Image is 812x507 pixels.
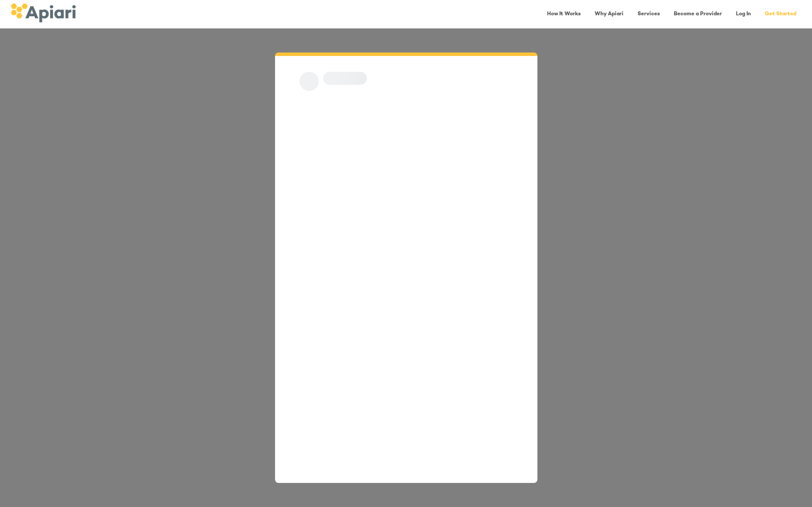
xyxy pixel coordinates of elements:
[542,5,586,23] a: How It Works
[632,5,665,23] a: Services
[731,5,756,23] a: Log In
[589,5,629,23] a: Why Apiari
[669,5,727,23] a: Become a Provider
[760,5,802,23] a: Get Started
[10,3,76,22] img: logo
